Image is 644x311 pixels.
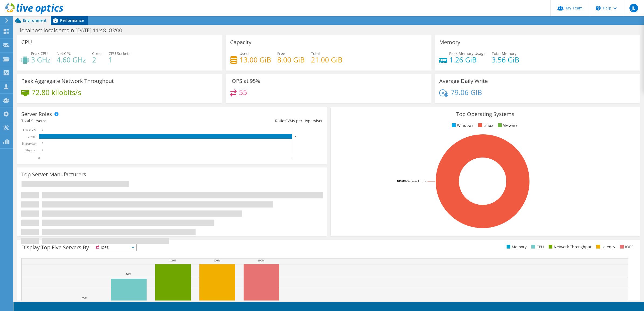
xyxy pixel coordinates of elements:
[277,51,285,56] span: Free
[21,111,52,117] h3: Server Roles
[31,57,50,63] h4: 3 GHz
[451,123,473,128] li: Windows
[57,51,71,56] span: Net CPU
[311,57,342,63] h4: 21.00 GiB
[449,51,486,56] span: Peak Memory Usage
[397,179,407,183] tspan: 100.0%
[42,142,43,145] text: 0
[239,89,247,95] h4: 55
[21,39,32,45] h3: CPU
[126,272,131,276] text: 76%
[547,244,591,250] li: Network Throughput
[505,244,527,250] li: Memory
[22,142,37,145] text: Hypervisor
[596,6,601,11] svg: \n
[57,57,86,63] h4: 4.60 GHz
[477,123,493,128] li: Linux
[32,89,81,95] h4: 72.80 kilobits/s
[21,172,86,177] h3: Top Server Manufacturers
[109,51,130,56] span: CPU Sockets
[311,51,320,56] span: Total
[530,244,544,250] li: CPU
[240,51,249,56] span: Used
[38,156,40,160] text: 0
[21,78,114,84] h3: Peak Aggregate Network Throughput
[27,135,37,139] text: Virtual
[230,39,251,45] h3: Capacity
[31,51,48,56] span: Peak CPU
[92,51,102,56] span: Cores
[60,18,84,23] span: Performance
[258,259,265,262] text: 100%
[451,89,482,95] h4: 79.06 GiB
[169,259,176,262] text: 100%
[109,57,130,63] h4: 1
[291,156,293,160] text: 1
[18,27,130,33] h1: localhost.localdomain [DATE] 11:48 -03:00
[277,57,305,63] h4: 8.00 GiB
[595,244,615,250] li: Latency
[285,118,288,123] span: 0
[335,111,636,117] h3: Top Operating Systems
[94,244,136,251] span: IOPS
[492,51,517,56] span: Total Memory
[497,123,518,128] li: VMware
[492,57,519,63] h4: 3.56 GiB
[439,78,488,84] h3: Average Daily Write
[295,135,296,138] text: 1
[42,128,43,131] text: 0
[21,118,172,124] div: Total Servers:
[629,4,638,12] span: JL
[92,57,102,63] h4: 2
[23,128,37,132] text: Guest VM
[25,148,36,152] text: Physical
[172,118,323,124] div: Ratio: VMs per Hypervisor
[439,39,460,45] h3: Memory
[23,18,47,23] span: Environment
[407,179,426,183] tspan: Generic Linux
[449,57,486,63] h4: 1.26 GiB
[240,57,271,63] h4: 13.00 GiB
[619,244,633,250] li: IOPS
[230,78,260,84] h3: IOPS at 95%
[46,118,48,123] span: 1
[42,149,43,151] text: 0
[82,296,87,300] text: 35%
[213,259,220,262] text: 100%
